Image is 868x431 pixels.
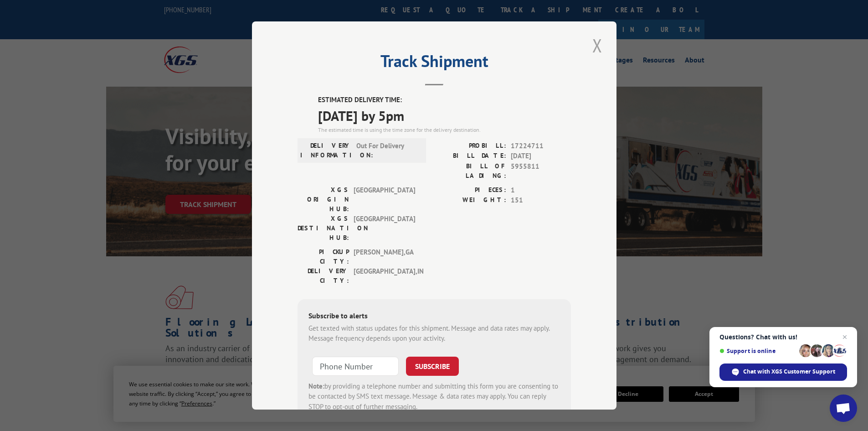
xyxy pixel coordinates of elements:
[356,141,418,160] span: Out For Delivery
[298,55,571,72] h2: Track Shipment
[511,141,571,151] span: 17224711
[590,33,605,58] button: Close modal
[318,105,571,126] span: [DATE] by 5pm
[354,185,415,214] span: [GEOGRAPHIC_DATA]
[298,214,349,243] label: XGS DESTINATION HUB:
[406,357,459,376] button: SUBSCRIBE
[298,185,349,214] label: XGS ORIGIN HUB:
[298,247,349,266] label: PICKUP CITY:
[719,348,796,354] span: Support is online
[298,266,349,286] label: DELIVERY CITY:
[318,95,571,105] label: ESTIMATED DELIVERY TIME:
[719,363,847,381] span: Chat with XGS Customer Support
[511,151,571,161] span: [DATE]
[300,141,352,160] label: DELIVERY INFORMATION:
[308,381,560,412] div: by providing a telephone number and submitting this form you are consenting to be contacted by SM...
[434,141,506,151] label: PROBILL:
[434,161,506,181] label: BILL OF LADING:
[830,395,857,422] a: Open chat
[719,333,847,341] span: Questions? Chat with us!
[354,266,415,286] span: [GEOGRAPHIC_DATA] , IN
[308,310,560,323] div: Subscribe to alerts
[434,185,506,196] label: PIECES:
[743,368,835,376] span: Chat with XGS Customer Support
[308,382,324,390] strong: Note:
[308,323,560,344] div: Get texted with status updates for this shipment. Message and data rates may apply. Message frequ...
[354,247,415,266] span: [PERSON_NAME] , GA
[511,185,571,196] span: 1
[434,195,506,206] label: WEIGHT:
[312,357,399,376] input: Phone Number
[354,214,415,243] span: [GEOGRAPHIC_DATA]
[511,161,571,181] span: 5955811
[318,126,571,134] div: The estimated time is using the time zone for the delivery destination.
[434,151,506,161] label: BILL DATE:
[511,195,571,206] span: 151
